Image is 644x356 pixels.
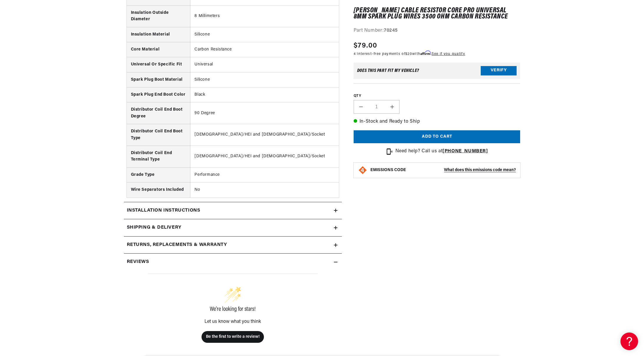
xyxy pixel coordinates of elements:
span: $79.00 [354,41,377,51]
td: Universal [190,57,339,72]
h2: Shipping & Delivery [127,224,182,232]
td: Carbon Resistance [190,42,339,57]
th: Insulation Material [127,27,190,42]
summary: Reviews [124,254,342,271]
th: Distributor Coil End Terminal Type [127,146,190,168]
button: EMISSIONS CODEWhat does this emissions code mean? [370,168,516,173]
h1: [PERSON_NAME] Cable Resistor Core Pro Universal 8mm Spark Plug Wires 3500 Ohm Carbon Resistance [354,8,520,20]
th: Universal Or Specific Fit [127,57,190,72]
td: No [190,183,339,198]
h2: Reviews [127,258,149,266]
label: QTY [354,94,520,99]
summary: Shipping & Delivery [124,219,342,236]
strong: What does this emissions code mean? [444,168,516,172]
th: Core Material [127,42,190,57]
a: See if you qualify - Learn more about Affirm Financing (opens in modal) [432,52,465,56]
th: Wire Separators Included [127,183,190,198]
th: Spark Plug End Boot Color [127,87,190,102]
td: Silicone [190,27,339,42]
span: $20 [405,52,412,56]
td: 8 Millimeters [190,5,339,27]
summary: Returns, Replacements & Warranty [124,237,342,254]
a: [PHONE_NUMBER] [442,149,488,154]
td: [DEMOGRAPHIC_DATA]/HEI and [DEMOGRAPHIC_DATA]/Socket [190,146,339,168]
button: Be the first to write a review! [202,331,264,343]
p: In-Stock and Ready to Ship [354,118,520,126]
summary: Installation instructions [124,202,342,219]
th: Grade Type [127,167,190,182]
h2: Returns, Replacements & Warranty [127,241,227,249]
div: Part Number: [354,27,520,35]
span: Affirm [420,51,431,55]
td: Silicone [190,72,339,87]
td: [DEMOGRAPHIC_DATA]/HEI and [DEMOGRAPHIC_DATA]/Socket [190,124,339,146]
img: Emissions code [358,166,367,175]
h2: Installation instructions [127,207,200,215]
button: Add to cart [354,130,520,144]
div: Does This part fit My vehicle? [357,68,419,73]
th: Distributor Coil End Boot Degree [127,102,190,124]
th: Distributor Coil End Boot Type [127,124,190,146]
th: Insulation Outside Diameter [127,5,190,27]
div: Let us know what you think [148,319,318,324]
button: Verify [481,66,517,75]
td: 90 Degree [190,102,339,124]
td: Black [190,87,339,102]
p: 4 interest-free payments of with . [354,51,465,57]
p: Need help? Call us at [395,148,488,156]
strong: 70245 [384,28,398,33]
div: We’re looking for stars! [148,306,318,312]
th: Spark Plug Boot Material [127,72,190,87]
td: Performance [190,167,339,182]
strong: EMISSIONS CODE [370,168,406,172]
